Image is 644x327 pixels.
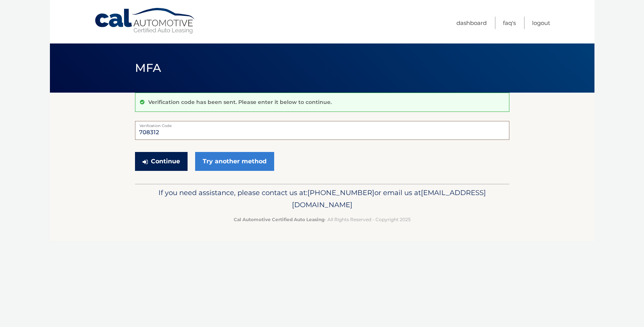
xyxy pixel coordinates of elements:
[195,152,274,171] a: Try another method
[456,17,487,29] a: Dashboard
[140,187,504,211] p: If you need assistance, please contact us at: or email us at
[94,8,196,34] a: Cal Automotive
[292,188,486,209] span: [EMAIL_ADDRESS][DOMAIN_NAME]
[135,121,509,127] label: Verification Code
[135,61,161,75] span: MFA
[307,188,374,197] span: [PHONE_NUMBER]
[532,17,550,29] a: Logout
[148,99,332,105] p: Verification code has been sent. Please enter it below to continue.
[135,152,188,171] button: Continue
[234,217,324,222] strong: Cal Automotive Certified Auto Leasing
[135,121,509,140] input: Verification Code
[503,17,516,29] a: FAQ's
[140,215,504,223] p: - All Rights Reserved - Copyright 2025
